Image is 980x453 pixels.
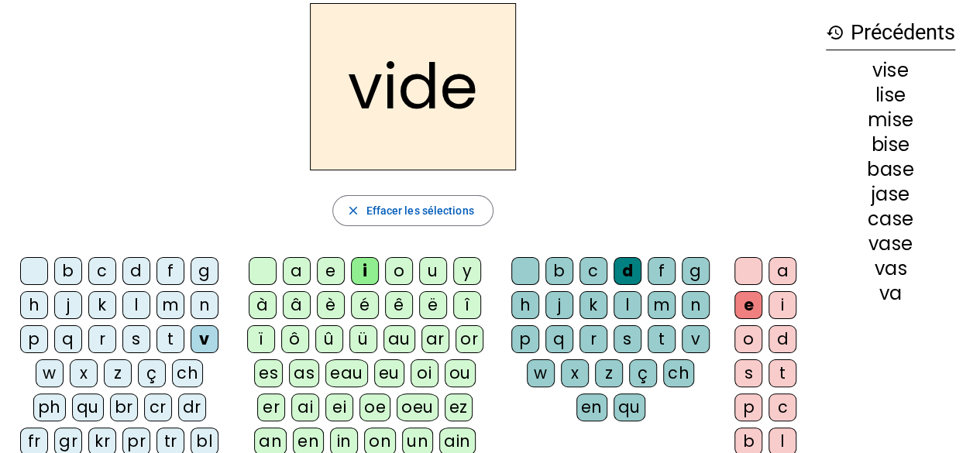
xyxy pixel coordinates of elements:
[826,136,955,154] div: bise
[614,393,645,421] div: qu
[122,257,150,285] div: d
[769,291,796,319] div: i
[191,257,218,285] div: g
[289,359,319,387] div: as
[826,111,955,129] div: mise
[453,291,481,319] div: î
[156,291,184,319] div: m
[249,291,277,319] div: à
[769,359,796,387] div: t
[419,257,447,285] div: u
[682,325,710,353] div: v
[191,325,218,353] div: v
[826,185,955,204] div: jase
[769,257,796,285] div: a
[614,291,641,319] div: l
[614,257,641,285] div: d
[826,61,955,80] div: vise
[351,257,379,285] div: i
[511,325,539,353] div: p
[826,15,955,50] h3: Précédents
[283,291,311,319] div: â
[291,393,319,421] div: ai
[88,325,116,353] div: r
[144,393,172,421] div: cr
[349,325,377,353] div: ü
[445,359,476,387] div: ou
[663,359,694,387] div: ch
[257,393,285,421] div: er
[254,359,283,387] div: es
[332,195,493,226] button: Effacer les sélections
[104,359,132,387] div: z
[614,325,641,353] div: s
[283,257,311,285] div: a
[247,325,275,353] div: ï
[769,325,796,353] div: d
[682,291,710,319] div: n
[576,393,607,421] div: en
[421,325,449,353] div: ar
[579,325,607,353] div: r
[315,325,343,353] div: û
[122,325,150,353] div: s
[325,393,353,421] div: ei
[648,291,676,319] div: m
[511,291,539,319] div: h
[385,291,413,319] div: ê
[33,393,66,421] div: ph
[54,291,82,319] div: j
[281,325,309,353] div: ô
[191,291,218,319] div: n
[178,393,206,421] div: dr
[110,393,138,421] div: br
[36,359,64,387] div: w
[453,257,481,285] div: y
[456,325,483,353] div: or
[385,257,413,285] div: o
[734,291,762,319] div: e
[317,257,345,285] div: e
[682,257,710,285] div: g
[88,291,116,319] div: k
[545,325,573,353] div: q
[122,291,150,319] div: l
[374,359,404,387] div: eu
[317,291,345,319] div: è
[419,291,447,319] div: ë
[366,201,473,220] span: Effacer les sélections
[734,325,762,353] div: o
[826,86,955,105] div: lise
[156,257,184,285] div: f
[579,257,607,285] div: c
[826,210,955,228] div: case
[826,259,955,278] div: vas
[826,160,955,179] div: base
[310,3,516,170] h2: vide
[648,257,676,285] div: f
[545,257,573,285] div: b
[579,291,607,319] div: k
[561,359,589,387] div: x
[54,325,82,353] div: q
[138,359,166,387] div: ç
[769,393,796,421] div: c
[156,325,184,353] div: t
[411,359,438,387] div: oi
[445,393,473,421] div: ez
[648,325,676,353] div: t
[172,359,203,387] div: ch
[545,291,573,319] div: j
[734,359,762,387] div: s
[826,235,955,253] div: vase
[734,393,762,421] div: p
[351,291,379,319] div: é
[20,291,48,319] div: h
[595,359,623,387] div: z
[346,204,359,218] mat-icon: close
[359,393,390,421] div: oe
[20,325,48,353] div: p
[397,393,438,421] div: oeu
[70,359,98,387] div: x
[54,257,82,285] div: b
